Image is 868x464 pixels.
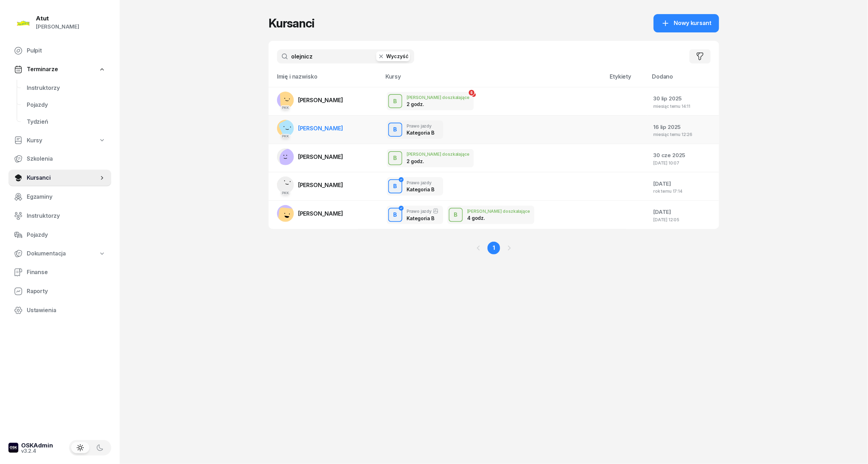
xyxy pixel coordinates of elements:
[8,42,111,59] a: Pulpit
[407,124,434,128] div: Prawo jazdy
[388,151,402,165] button: B
[298,97,343,104] span: [PERSON_NAME]
[467,209,530,214] div: [PERSON_NAME] doszkalające
[391,95,400,107] div: B
[654,104,713,109] div: miesiąc temu 14:11
[654,94,713,103] div: 30 lip 2025
[8,302,111,319] a: Ustawienia
[277,92,343,109] a: PKK[PERSON_NAME]
[27,100,106,110] span: Pojazdy
[298,153,343,160] span: [PERSON_NAME]
[277,148,343,165] a: [PERSON_NAME]
[388,123,402,137] button: B
[277,205,343,222] a: [PERSON_NAME]
[654,179,713,188] div: [DATE]
[281,105,291,110] div: PKK
[654,151,713,160] div: 30 cze 2025
[451,209,461,221] div: B
[298,210,343,217] span: [PERSON_NAME]
[407,152,470,156] div: [PERSON_NAME] doszkalające
[8,227,111,243] a: Pojazdy
[654,208,713,217] div: [DATE]
[298,181,343,188] span: [PERSON_NAME]
[36,22,79,31] div: [PERSON_NAME]
[27,46,106,55] span: Pulpit
[281,134,291,138] div: PKK
[8,61,111,78] a: Terminarze
[391,209,400,221] div: B
[449,208,463,222] button: B
[376,51,410,61] button: Wyczyść
[388,208,402,222] button: B
[27,249,66,258] span: Dokumentacja
[27,154,106,163] span: Szkolenia
[407,130,434,136] div: Kategoria B
[27,65,58,74] span: Terminarze
[298,125,343,132] span: [PERSON_NAME]
[27,136,42,145] span: Kursy
[27,173,99,182] span: Kursanci
[467,215,504,221] div: 4 godz.
[27,192,106,202] span: Egzaminy
[27,268,106,277] span: Finanse
[488,242,500,254] a: 1
[8,132,111,149] a: Kursy
[407,158,443,164] div: 2 godz.
[654,217,713,222] div: [DATE] 12:05
[407,208,439,214] div: Prawo jazdy
[654,14,719,32] a: Nowy kursant
[381,72,606,87] th: Kursy
[8,188,111,205] a: Egzaminy
[27,306,106,315] span: Ustawienia
[21,448,53,453] div: v3.2.4
[8,150,111,167] a: Szkolenia
[21,97,111,113] a: Pojazdy
[8,264,111,281] a: Finanse
[654,132,713,137] div: miesiąc temu 12:26
[407,95,470,100] div: [PERSON_NAME] doszkalające
[277,49,414,63] input: Szukaj
[36,16,79,21] div: Atut
[391,152,400,164] div: B
[21,80,111,97] a: Instruktorzy
[8,283,111,300] a: Raporty
[8,246,111,262] a: Dokumentacja
[281,191,291,195] div: PKK
[21,443,53,448] div: OSKAdmin
[27,230,106,240] span: Pojazdy
[388,94,402,108] button: B
[27,287,106,296] span: Raporty
[407,186,434,192] div: Kategoria B
[407,215,439,221] div: Kategoria B
[391,180,400,192] div: B
[27,211,106,221] span: Instruktorzy
[269,72,381,87] th: Imię i nazwisko
[606,72,648,87] th: Etykiety
[8,208,111,224] a: Instruktorzy
[407,180,434,185] div: Prawo jazdy
[27,117,106,126] span: Tydzień
[269,17,314,30] h1: Kursanci
[654,161,713,165] div: [DATE] 10:07
[277,120,343,137] a: PKK[PERSON_NAME]
[407,101,443,107] div: 2 godz.
[391,124,400,136] div: B
[674,19,711,28] span: Nowy kursant
[654,123,713,132] div: 16 lip 2025
[388,179,402,193] button: B
[8,443,18,453] img: logo-xs-dark@2x.png
[648,72,719,87] th: Dodano
[654,189,713,193] div: rok temu 17:14
[277,177,343,193] a: PKK[PERSON_NAME]
[8,169,111,186] a: Kursanci
[27,83,106,93] span: Instruktorzy
[21,113,111,130] a: Tydzień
